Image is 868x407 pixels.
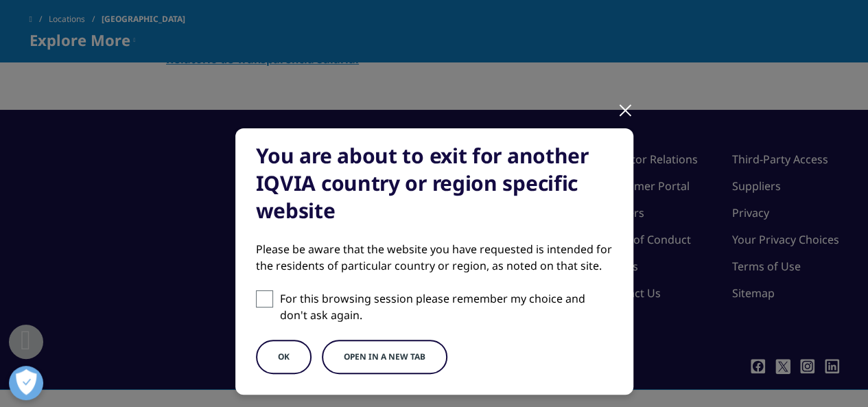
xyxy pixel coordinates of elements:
[280,290,613,323] p: For this browsing session please remember my choice and don't ask again.
[256,340,312,374] button: OK
[256,241,613,274] div: Please be aware that the website you have requested is intended for the residents of particular c...
[322,340,447,374] button: Open in a new tab
[256,142,613,224] div: You are about to exit for another IQVIA country or region specific website
[9,366,43,400] button: Abrir preferências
